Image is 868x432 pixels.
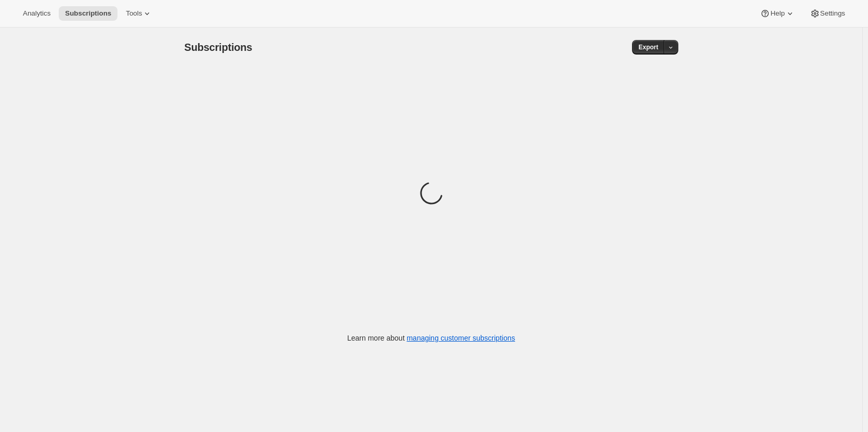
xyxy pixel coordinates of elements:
[638,43,658,51] span: Export
[65,9,111,18] span: Subscriptions
[120,6,159,21] button: Tools
[59,6,117,21] button: Subscriptions
[820,9,845,18] span: Settings
[632,40,664,55] button: Export
[17,6,57,21] button: Analytics
[770,9,784,18] span: Help
[23,9,50,18] span: Analytics
[754,6,801,21] button: Help
[347,333,515,343] p: Learn more about
[804,6,851,21] button: Settings
[126,9,142,18] span: Tools
[185,42,253,53] span: Subscriptions
[406,334,515,342] a: managing customer subscriptions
